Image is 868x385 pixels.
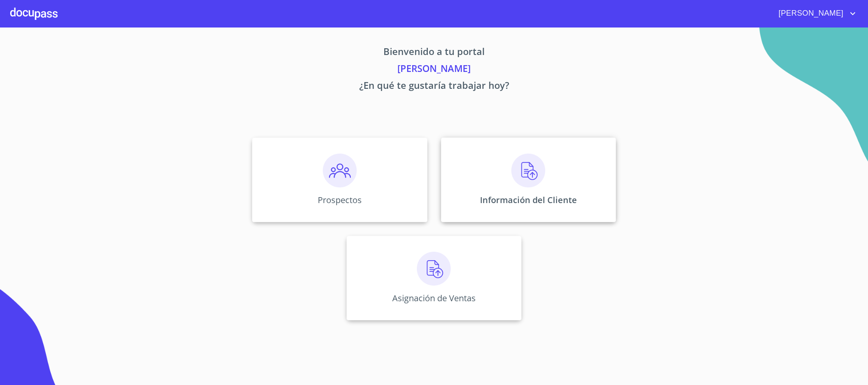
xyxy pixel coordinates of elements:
span: [PERSON_NAME] [772,7,848,20]
button: account of current user [772,7,858,20]
img: prospectos.png [323,154,357,187]
p: ¿En qué te gustaría trabajar hoy? [173,78,695,95]
p: Bienvenido a tu portal [173,44,695,61]
p: Asignación de Ventas [392,292,476,304]
p: Información del Cliente [480,194,577,206]
img: carga.png [417,252,451,286]
p: Prospectos [318,194,362,206]
img: carga.png [511,154,545,187]
p: [PERSON_NAME] [173,61,695,78]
